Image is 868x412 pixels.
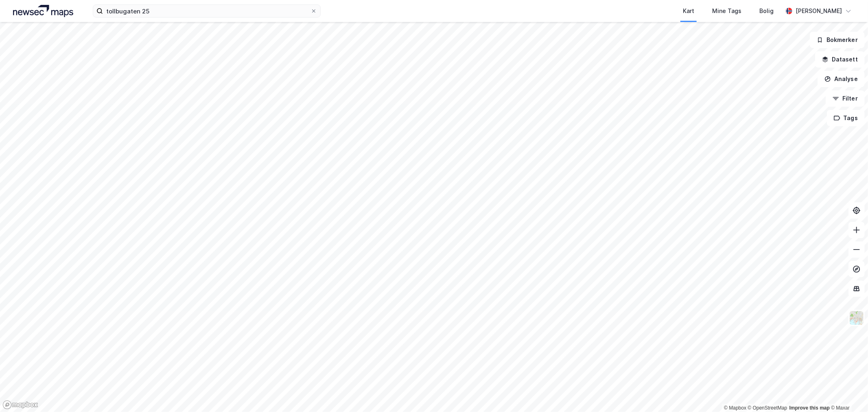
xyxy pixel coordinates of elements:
img: logo.a4113a55bc3d86da70a041830d287a7e.svg [13,5,73,17]
iframe: Chat Widget [827,373,868,412]
div: Mine Tags [712,6,741,16]
a: Improve this map [789,405,830,411]
a: Mapbox [724,405,746,411]
button: Bokmerker [810,32,865,48]
input: Søk på adresse, matrikkel, gårdeiere, leietakere eller personer [103,5,310,17]
div: Kart [683,6,694,16]
img: Z [849,310,864,326]
button: Analyse [818,71,865,87]
a: OpenStreetMap [748,405,787,411]
div: [PERSON_NAME] [796,6,842,16]
div: Bolig [759,6,774,16]
a: Mapbox homepage [2,400,38,410]
button: Filter [826,90,865,107]
div: Kontrollprogram for chat [827,373,868,412]
button: Datasett [815,51,865,68]
button: Tags [827,110,865,126]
